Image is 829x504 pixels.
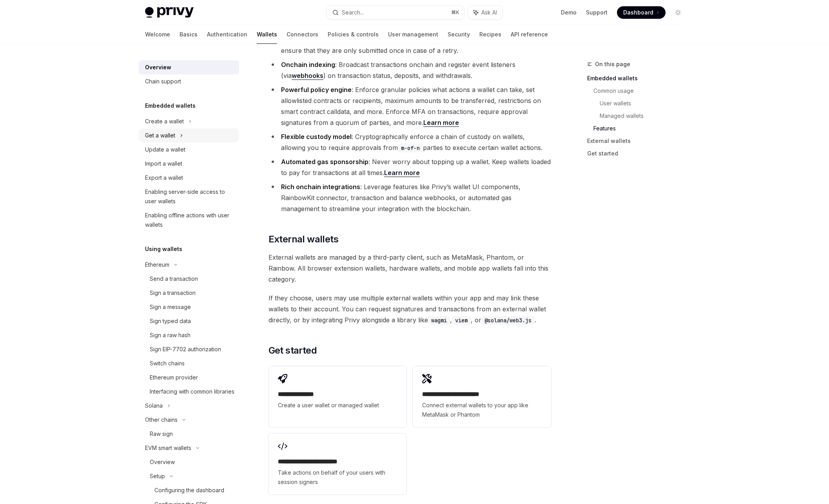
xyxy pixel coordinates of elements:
[623,9,653,16] span: Dashboard
[268,131,551,153] li: : Cryptographically enforce a chain of custody on wallets, allowing you to require approvals from...
[150,274,198,284] div: Send a transaction
[600,97,691,110] a: User wallets
[257,25,277,44] a: Wallets
[145,117,184,126] div: Create a wallet
[139,328,239,342] a: Sign a raw hash
[328,25,379,44] a: Policies & controls
[145,131,175,140] div: Get a wallet
[145,77,181,86] div: Chain support
[268,233,338,246] span: External wallets
[139,185,239,208] a: Enabling server-side access to user wallets
[481,9,497,16] span: Ask AI
[561,9,577,16] a: Demo
[423,119,459,127] a: Learn more
[587,72,691,85] a: Embedded wallets
[139,286,239,300] a: Sign a transaction
[428,316,450,325] code: wagmi
[600,110,691,122] a: Managed wallets
[145,101,196,110] h5: Embedded wallets
[139,370,239,385] a: Ethereum provider
[139,300,239,314] a: Sign a message
[422,401,541,419] span: Connect external wallets to your app like MetaMask or Phantom
[150,359,185,368] div: Switch chains
[268,156,551,178] li: : Never worry about topping up a wallet. Keep wallets loaded to pay for transactions at all times.
[154,486,224,495] div: Configuring the dashboard
[452,316,471,325] code: viem
[139,208,239,232] a: Enabling offline actions with user wallets
[268,252,551,285] span: External wallets are managed by a third-party client, such as MetaMask, Phantom, or Rainbow. All ...
[278,468,397,487] span: Take actions on behalf of your users with session signers
[672,6,684,19] button: Toggle dark mode
[139,157,239,171] a: Import a wallet
[150,457,175,467] div: Overview
[145,63,171,72] div: Overview
[150,345,221,354] div: Sign EIP-7702 authorization
[150,373,198,382] div: Ethereum provider
[268,181,551,214] li: : Leverage features like Privy’s wallet UI components, RainbowKit connector, transaction and bala...
[268,59,551,81] li: : Broadcast transactions onchain and register event listeners (via ) on transaction status, depos...
[145,401,163,410] div: Solana
[327,5,464,20] button: Search...⌘K
[268,344,317,357] span: Get started
[145,244,182,254] h5: Using wallets
[145,260,169,269] div: Ethereum
[287,25,318,44] a: Connectors
[180,25,198,44] a: Basics
[593,122,691,135] a: Features
[139,385,239,399] a: Interfacing with common libraries
[145,415,178,425] div: Other chains
[150,429,173,439] div: Raw sign
[278,401,397,410] span: Create a user wallet or managed wallet
[145,25,170,44] a: Welcome
[145,159,182,168] div: Import a wallet
[511,25,548,44] a: API reference
[481,316,535,325] code: @solana/web3.js
[479,25,501,44] a: Recipes
[587,147,691,160] a: Get started
[139,171,239,185] a: Export a wallet
[617,6,666,19] a: Dashboard
[150,316,191,326] div: Sign typed data
[451,9,459,16] span: ⌘ K
[139,60,239,74] a: Overview
[342,8,364,17] div: Search...
[139,342,239,356] a: Sign EIP-7702 authorization
[139,74,239,89] a: Chain support
[150,471,165,481] div: Setup
[139,455,239,469] a: Overview
[587,135,691,147] a: External wallets
[139,314,239,328] a: Sign typed data
[595,60,630,69] span: On this page
[593,85,691,97] a: Common usage
[150,302,191,312] div: Sign a message
[586,9,608,16] a: Support
[448,25,470,44] a: Security
[281,183,360,191] strong: Rich onchain integrations
[292,72,323,80] a: webhooks
[281,61,335,69] strong: Onchain indexing
[145,187,234,206] div: Enabling server-side access to user wallets
[145,443,191,453] div: EVM smart wallets
[281,158,368,166] strong: Automated gas sponsorship
[150,387,234,396] div: Interfacing with common libraries
[145,173,183,182] div: Export a wallet
[281,133,352,141] strong: Flexible custody model
[398,144,423,152] code: m-of-n
[145,145,185,154] div: Update a wallet
[139,143,239,157] a: Update a wallet
[139,483,239,497] a: Configuring the dashboard
[281,86,352,94] strong: Powerful policy engine
[207,25,247,44] a: Authentication
[268,84,551,128] li: : Enforce granular policies what actions a wallet can take, set allowlisted contracts or recipien...
[384,169,420,177] a: Learn more
[145,211,234,229] div: Enabling offline actions with user wallets
[139,272,239,286] a: Send a transaction
[150,288,196,298] div: Sign a transaction
[139,427,239,441] a: Raw sign
[139,356,239,370] a: Switch chains
[388,25,438,44] a: User management
[268,293,551,325] span: If they choose, users may use multiple external wallets within your app and may link these wallet...
[145,7,194,18] img: light logo
[150,331,190,340] div: Sign a raw hash
[468,5,502,20] button: Ask AI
